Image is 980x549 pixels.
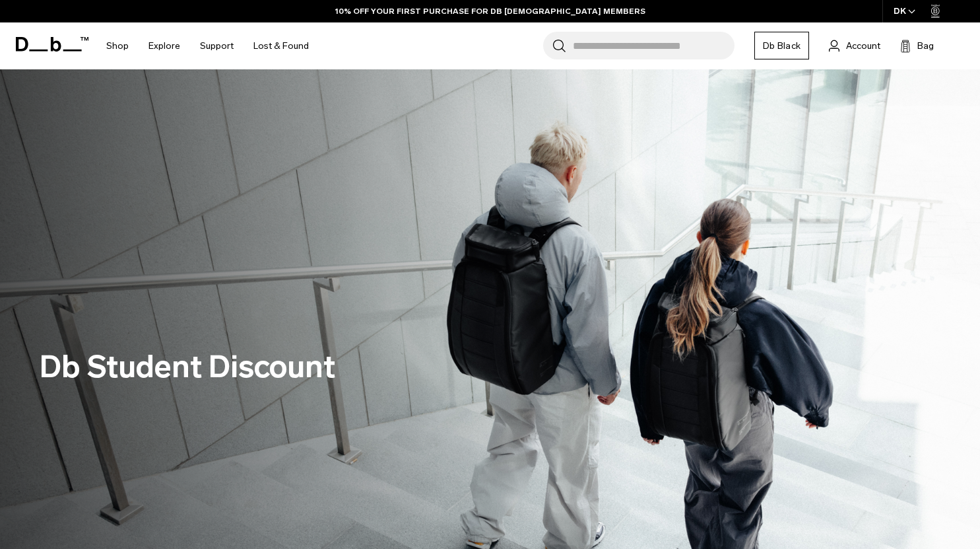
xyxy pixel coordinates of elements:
[96,22,319,69] nav: Main Navigation
[846,39,880,53] span: Account
[754,32,809,59] a: Db Black
[106,22,129,69] a: Shop
[40,344,335,390] h1: Db Student Discount
[335,5,645,17] a: 10% OFF YOUR FIRST PURCHASE FOR DB [DEMOGRAPHIC_DATA] MEMBERS
[917,39,934,53] span: Bag
[200,22,234,69] a: Support
[900,38,934,54] button: Bag
[829,38,880,54] a: Account
[253,22,309,69] a: Lost & Found
[148,22,180,69] a: Explore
